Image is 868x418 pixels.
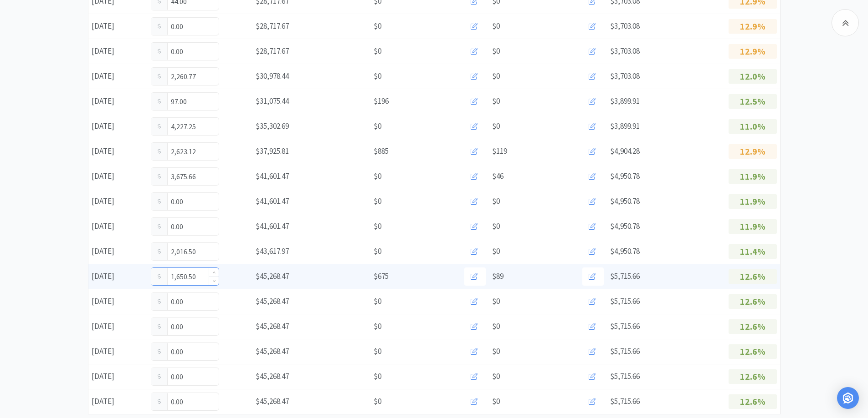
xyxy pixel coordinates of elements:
[209,277,219,285] span: Decrease Value
[374,345,381,358] span: $0
[729,219,777,234] p: 11.9%
[610,296,640,306] span: $5,715.66
[374,45,381,57] span: $0
[492,220,500,232] span: $0
[374,320,381,332] span: $0
[492,95,500,107] span: $0
[374,395,381,408] span: $0
[492,270,503,282] span: $89
[88,367,148,386] div: [DATE]
[729,94,777,109] p: 12.5%
[610,171,640,181] span: $4,950.78
[610,196,640,206] span: $4,950.78
[492,245,500,257] span: $0
[256,196,289,206] span: $41,601.47
[256,96,289,106] span: $31,075.44
[256,321,289,331] span: $45,268.47
[492,295,500,307] span: $0
[610,71,640,81] span: $3,703.08
[729,244,777,259] p: 11.4%
[374,220,381,232] span: $0
[88,42,148,60] div: [DATE]
[374,370,381,383] span: $0
[256,21,289,31] span: $28,717.67
[88,342,148,361] div: [DATE]
[729,344,777,359] p: 12.6%
[610,346,640,356] span: $5,715.66
[256,121,289,131] span: $35,302.69
[492,370,500,383] span: $0
[610,121,640,131] span: $3,899.91
[729,169,777,184] p: 11.9%
[610,246,640,256] span: $4,950.78
[256,221,289,231] span: $41,601.47
[492,170,503,182] span: $46
[374,195,381,207] span: $0
[88,192,148,211] div: [DATE]
[256,296,289,306] span: $45,268.47
[492,45,500,57] span: $0
[88,167,148,186] div: [DATE]
[729,19,777,34] p: 12.9%
[610,396,640,406] span: $5,715.66
[256,346,289,356] span: $45,268.47
[729,144,777,159] p: 12.9%
[610,46,640,56] span: $3,703.08
[729,294,777,309] p: 12.6%
[256,371,289,381] span: $45,268.47
[610,221,640,231] span: $4,950.78
[729,69,777,84] p: 12.0%
[610,146,640,156] span: $4,904.28
[374,270,389,282] span: $675
[492,145,507,157] span: $119
[374,120,381,132] span: $0
[610,271,640,281] span: $5,715.66
[88,217,148,236] div: [DATE]
[374,95,389,107] span: $196
[492,320,500,332] span: $0
[492,195,500,207] span: $0
[492,120,500,132] span: $0
[729,394,777,409] p: 12.6%
[492,20,500,32] span: $0
[729,369,777,384] p: 12.6%
[610,321,640,331] span: $5,715.66
[88,17,148,35] div: [DATE]
[374,20,381,32] span: $0
[729,44,777,59] p: 12.9%
[256,146,289,156] span: $37,925.81
[212,279,216,282] i: icon: down
[729,319,777,334] p: 12.6%
[88,67,148,86] div: [DATE]
[256,271,289,281] span: $45,268.47
[256,71,289,81] span: $30,978.44
[492,70,500,82] span: $0
[209,268,219,277] span: Increase Value
[610,96,640,106] span: $3,899.91
[88,242,148,261] div: [DATE]
[88,117,148,136] div: [DATE]
[88,392,148,411] div: [DATE]
[374,70,381,82] span: $0
[610,21,640,31] span: $3,703.08
[374,145,389,157] span: $885
[88,267,148,286] div: [DATE]
[88,92,148,111] div: [DATE]
[88,317,148,336] div: [DATE]
[729,269,777,284] p: 12.6%
[729,194,777,209] p: 11.9%
[88,292,148,311] div: [DATE]
[256,396,289,406] span: $45,268.47
[256,46,289,56] span: $28,717.67
[212,271,216,274] i: icon: up
[374,170,381,182] span: $0
[88,142,148,161] div: [DATE]
[610,371,640,381] span: $5,715.66
[256,171,289,181] span: $41,601.47
[256,246,289,256] span: $43,617.97
[837,387,859,409] div: Open Intercom Messenger
[374,295,381,307] span: $0
[374,245,381,257] span: $0
[492,395,500,408] span: $0
[729,119,777,134] p: 11.0%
